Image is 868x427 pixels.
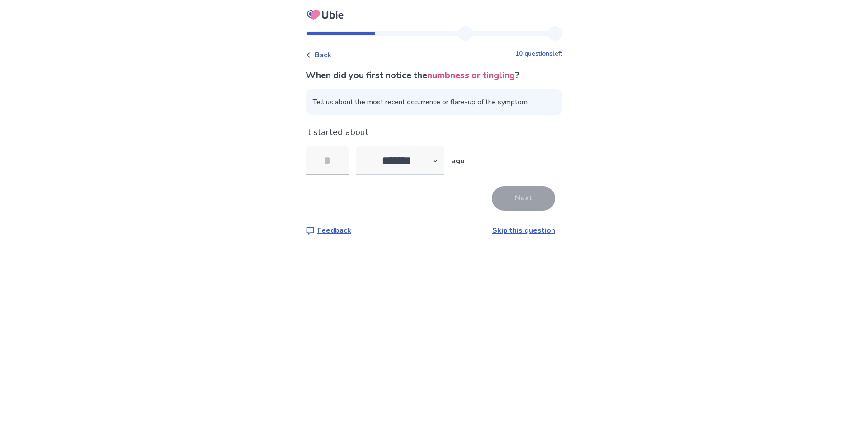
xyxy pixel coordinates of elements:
span: Back [315,50,331,61]
p: Feedback [317,225,351,236]
p: 10 questions left [515,50,562,59]
a: Feedback [306,225,351,236]
p: When did you first notice the ? [306,69,562,82]
span: Tell us about the most recent occurrence or flare-up of the symptom. [306,89,562,115]
p: It started about [306,126,562,139]
a: Skip this question [492,225,555,235]
button: Next [492,186,555,211]
span: numbness or tingling [427,69,515,81]
p: ago [452,155,465,166]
